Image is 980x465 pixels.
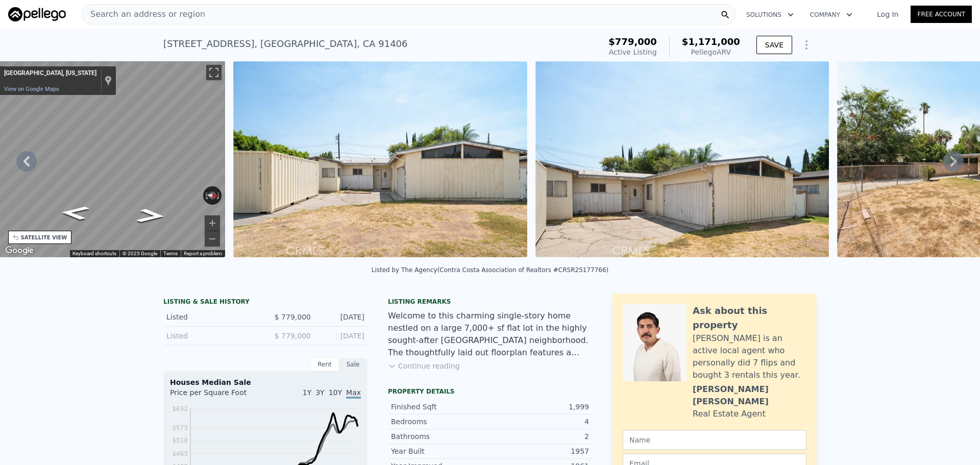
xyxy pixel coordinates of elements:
div: Rent [310,358,339,371]
button: Keyboard shortcuts [72,250,116,257]
div: [DATE] [319,331,364,341]
div: 4 [490,417,589,427]
span: 1Y [303,388,311,397]
span: Search an address or region [82,8,205,20]
img: Sale: 167417288 Parcel: 54788892 [535,61,829,257]
div: Listed by The Agency (Contra Costa Association of Realtors #CRSR25177766) [372,266,609,274]
span: 10Y [329,388,342,397]
div: Property details [388,387,592,396]
path: Go South [48,202,101,223]
div: [STREET_ADDRESS] , [GEOGRAPHIC_DATA] , CA 91406 [163,37,408,51]
tspan: $463 [172,450,188,457]
div: Listing remarks [388,298,592,306]
button: Show Options [796,35,817,55]
a: Log In [865,9,911,19]
div: Real Estate Agent [693,408,766,420]
a: Open this area in Google Maps (opens a new window) [3,244,36,257]
tspan: $573 [172,424,188,431]
div: Year Built [391,446,490,456]
div: SATELLITE VIEW [21,234,67,241]
span: $ 779,000 [275,313,311,321]
a: Show location on map [105,75,112,86]
button: SAVE [756,36,792,54]
button: Company [802,6,861,24]
button: Rotate counterclockwise [203,186,209,205]
tspan: $652 [172,405,188,412]
img: Pellego [8,7,66,21]
div: Sale [339,358,367,371]
div: Houses Median Sale [170,377,361,387]
div: Finished Sqft [391,402,490,412]
span: 3Y [315,388,324,397]
button: Continue reading [388,361,460,371]
a: View on Google Maps [4,86,59,92]
button: Toggle fullscreen view [206,65,222,80]
span: $ 779,000 [275,332,311,340]
button: Zoom out [205,231,220,247]
a: Terms [163,251,178,256]
div: Ask about this property [693,304,806,332]
span: $779,000 [608,36,657,47]
div: Pellego ARV [682,47,740,57]
button: Solutions [738,6,802,24]
div: [GEOGRAPHIC_DATA], [US_STATE] [4,69,96,78]
div: 1957 [490,446,589,456]
img: Sale: 167417288 Parcel: 54788892 [233,61,527,257]
div: [DATE] [319,312,364,322]
div: LISTING & SALE HISTORY [163,298,367,308]
a: Free Account [911,6,972,23]
div: Listed [166,331,257,341]
a: Report a problem [184,251,222,256]
input: Name [623,430,806,450]
div: Price per Square Foot [170,387,265,404]
button: Reset the view [203,191,222,201]
button: Rotate clockwise [216,186,222,205]
button: Zoom in [205,215,220,231]
span: © 2025 Google [122,251,157,256]
div: [PERSON_NAME] [PERSON_NAME] [693,383,806,408]
img: Google [3,244,36,257]
span: Max [346,388,361,399]
div: Bathrooms [391,431,490,442]
tspan: $518 [172,437,188,444]
path: Go North [124,205,177,226]
div: 1,999 [490,402,589,412]
span: $1,171,000 [682,36,740,47]
div: Listed [166,312,257,322]
div: 2 [490,431,589,442]
span: Active Listing [609,48,657,56]
div: Bedrooms [391,417,490,427]
div: Welcome to this charming single-story home nestled on a large 7,000+ sf flat lot in the highly so... [388,310,592,359]
div: [PERSON_NAME] is an active local agent who personally did 7 flips and bought 3 rentals this year. [693,332,806,381]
